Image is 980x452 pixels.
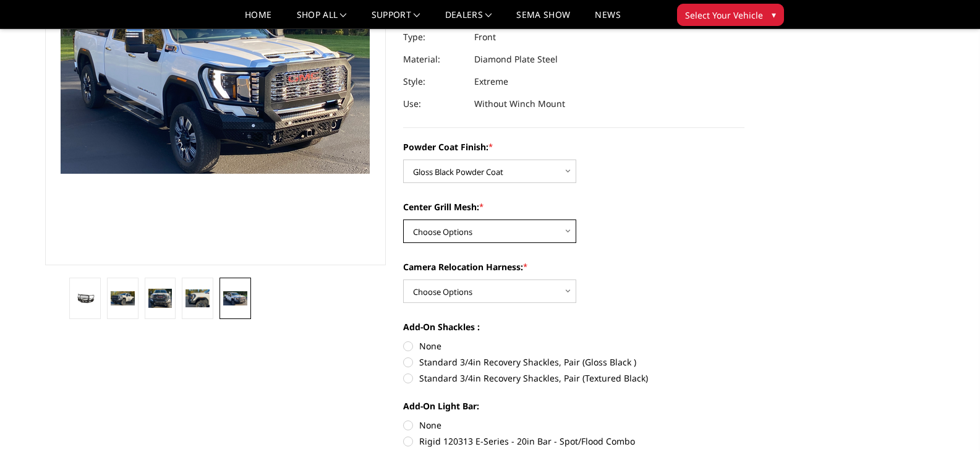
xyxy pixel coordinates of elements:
button: Select Your Vehicle [677,4,784,26]
dt: Type: [403,26,465,48]
label: None [403,419,744,432]
img: 2024-2026 GMC 2500-3500 - FT Series - Extreme Front Bumper [148,289,173,307]
dd: Diamond Plate Steel [474,48,558,70]
a: Dealers [445,11,492,28]
label: Add-On Shackles : [403,320,744,333]
label: Camera Relocation Harness: [403,260,744,273]
dd: Without Winch Mount [474,93,565,115]
a: Home [245,11,271,28]
label: Add-On Light Bar: [403,399,744,412]
dd: Extreme [474,70,508,93]
label: Powder Coat Finish: [403,140,744,153]
dt: Use: [403,93,465,115]
label: Rigid 120313 E-Series - 20in Bar - Spot/Flood Combo [403,435,744,448]
img: 2024-2026 GMC 2500-3500 - FT Series - Extreme Front Bumper [73,292,97,304]
dt: Style: [403,70,465,93]
a: Support [372,11,420,28]
dt: Material: [403,48,465,70]
img: 2024-2026 GMC 2500-3500 - FT Series - Extreme Front Bumper [223,291,247,305]
span: Select Your Vehicle [685,9,763,22]
a: SEMA Show [516,11,570,28]
span: ▾ [772,8,776,21]
label: Standard 3/4in Recovery Shackles, Pair (Gloss Black ) [403,356,744,369]
a: News [595,11,620,28]
img: 2024-2026 GMC 2500-3500 - FT Series - Extreme Front Bumper [185,289,210,307]
img: 2024-2026 GMC 2500-3500 - FT Series - Extreme Front Bumper [111,291,135,305]
label: Standard 3/4in Recovery Shackles, Pair (Textured Black) [403,372,744,385]
label: Center Grill Mesh: [403,200,744,213]
label: None [403,339,744,352]
a: shop all [297,11,347,28]
dd: Front [474,26,496,48]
